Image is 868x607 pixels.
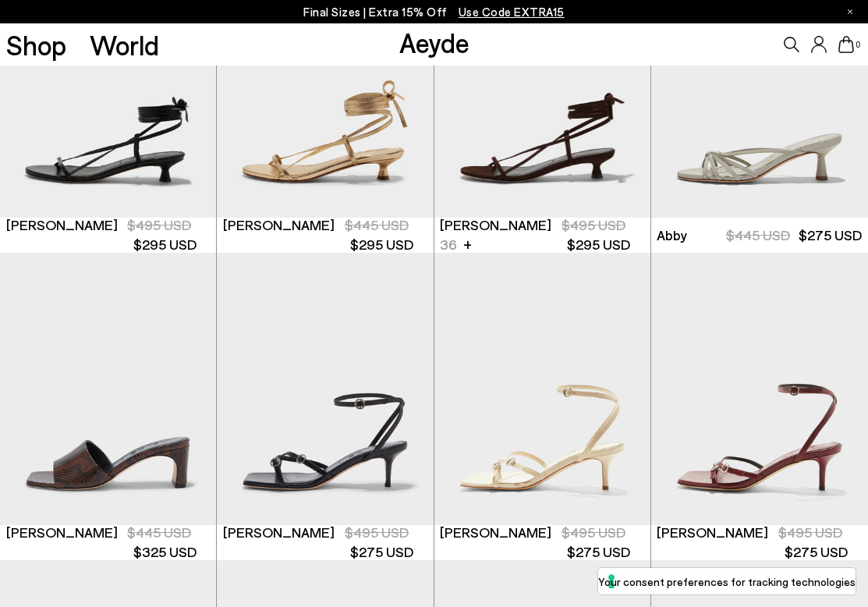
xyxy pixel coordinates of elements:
span: $325 USD [133,543,197,560]
a: [PERSON_NAME] $445 USD $295 USD [217,218,433,253]
a: [PERSON_NAME] $495 USD $275 USD [217,525,433,560]
img: Libby Leather Kitten-Heel Sandals [217,253,433,525]
li: + [463,233,472,254]
span: $495 USD [778,524,842,541]
span: Abby [657,225,687,245]
p: Final Sizes | Extra 15% Off [303,2,565,22]
span: $295 USD [567,236,630,253]
span: $495 USD [562,216,625,233]
span: [PERSON_NAME] [223,523,335,542]
span: $275 USD [785,543,848,560]
label: Your consent preferences for tracking technologies [598,573,856,590]
img: Libby Leather Kitten-Heel Sandals [651,253,868,525]
a: World [90,31,159,59]
a: Shop [6,31,66,59]
span: [PERSON_NAME] [6,215,118,235]
span: Navigate to /collections/ss25-final-sizes [459,5,565,19]
span: 0 [854,41,862,49]
span: $495 USD [562,524,625,541]
span: [PERSON_NAME] [6,523,118,542]
span: $445 USD [127,524,191,541]
ul: variant [440,235,456,254]
span: [PERSON_NAME] [440,523,551,542]
a: Abby $445 USD $275 USD [651,218,868,253]
img: Libby Leather Kitten-Heel Sandals [434,253,650,525]
button: Your consent preferences for tracking technologies [598,568,856,595]
span: [PERSON_NAME] [223,215,335,235]
span: $495 USD [345,524,409,541]
span: $295 USD [350,236,413,253]
span: $445 USD [726,226,790,243]
a: [PERSON_NAME] 36 + $495 USD $295 USD [434,218,650,253]
span: $495 USD [127,216,191,233]
span: [PERSON_NAME] [440,215,551,235]
span: $295 USD [133,236,197,253]
a: Aeyde [399,26,469,59]
span: $275 USD [799,226,862,243]
a: [PERSON_NAME] $495 USD $275 USD [651,525,868,560]
span: $445 USD [345,216,409,233]
a: [PERSON_NAME] $495 USD $275 USD [434,525,650,560]
span: $275 USD [567,543,630,560]
span: $275 USD [350,543,413,560]
a: 0 [838,36,854,53]
span: [PERSON_NAME] [657,523,768,542]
